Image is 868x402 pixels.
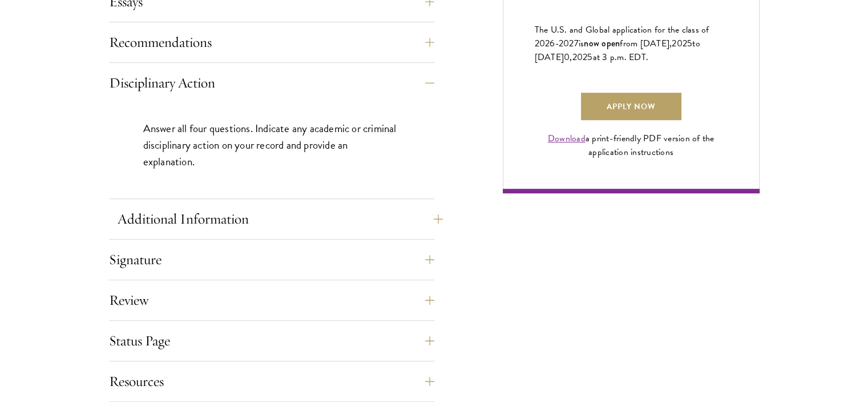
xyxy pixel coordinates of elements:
button: Disciplinary Action [109,69,434,97]
button: Additional Information [118,205,443,233]
span: 5 [687,37,692,50]
span: is [579,37,584,50]
a: Apply Now [581,93,681,120]
span: now open [584,37,620,50]
span: 202 [672,37,687,50]
div: a print-friendly PDF version of the application instructions [535,132,728,159]
a: Download [548,132,586,145]
span: 7 [574,37,579,50]
button: Signature [109,246,434,273]
button: Review [109,286,434,314]
button: Recommendations [109,29,434,56]
p: Answer all four questions. Indicate any academic or criminal disciplinary action on your record a... [143,120,400,170]
span: , [570,50,572,64]
span: -202 [555,37,574,50]
span: The U.S. and Global application for the class of 202 [535,23,709,50]
button: Resources [109,368,434,395]
span: 5 [587,50,592,64]
span: at 3 p.m. EDT. [593,50,649,64]
span: 202 [572,50,588,64]
span: 6 [550,37,555,50]
span: to [DATE] [535,37,700,64]
button: Status Page [109,327,434,355]
span: from [DATE], [620,37,672,50]
span: 0 [564,50,570,64]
